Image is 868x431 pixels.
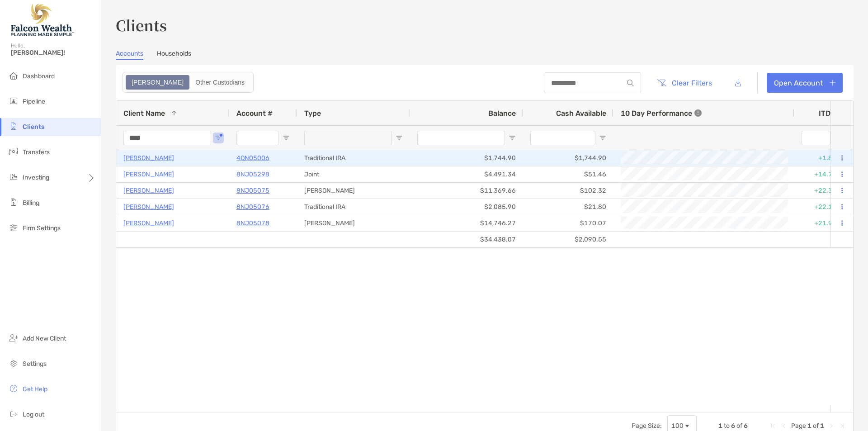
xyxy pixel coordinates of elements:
div: +21.92% [794,215,849,231]
button: Open Filter Menu [396,134,403,142]
div: Traditional IRA [297,199,410,215]
div: +14.72% [794,166,849,182]
img: pipeline icon [8,95,19,106]
input: Balance Filter Input [417,131,505,145]
span: Clients [23,123,44,131]
div: $34,438.07 [410,232,523,247]
a: 8NJ05076 [236,201,269,213]
a: [PERSON_NAME] [123,185,174,196]
div: Next Page [828,422,835,430]
span: Transfers [23,148,50,156]
img: firm-settings icon [8,222,19,233]
div: +1.84% [794,150,849,166]
input: Client Name Filter Input [123,131,211,145]
a: Accounts [116,50,143,60]
div: +22.16% [794,199,849,215]
a: 8NJ05298 [236,169,269,180]
span: Billing [23,199,39,207]
span: 1 [807,422,811,430]
span: Dashboard [23,72,55,80]
a: 8NJ05078 [236,218,269,229]
a: [PERSON_NAME] [123,218,174,229]
a: [PERSON_NAME] [123,169,174,180]
img: get-help icon [8,383,19,394]
div: [PERSON_NAME] [297,215,410,231]
button: Open Filter Menu [283,134,290,142]
span: Balance [488,109,516,118]
img: billing icon [8,197,19,208]
button: Open Filter Menu [215,134,222,142]
span: Firm Settings [23,224,61,232]
img: input icon [627,80,634,86]
span: Page [791,422,806,430]
span: Add New Client [23,335,66,342]
div: First Page [769,422,777,430]
input: Account # Filter Input [236,131,279,145]
a: Open Account [767,73,843,93]
div: Last Page [839,422,846,430]
a: [PERSON_NAME] [123,201,174,213]
button: Open Filter Menu [509,134,516,142]
span: of [813,422,819,430]
div: Previous Page [780,422,788,430]
div: +22.32% [794,183,849,199]
span: 6 [731,422,735,430]
img: transfers icon [8,146,19,157]
a: [PERSON_NAME] [123,152,174,164]
img: settings icon [8,358,19,369]
span: Type [304,109,321,118]
img: Falcon Wealth Planning Logo [11,4,74,36]
img: logout icon [8,408,19,419]
span: 1 [718,422,722,430]
span: Log out [23,411,44,418]
span: Account # [236,109,273,118]
img: investing icon [8,171,19,182]
div: $11,369.66 [410,183,523,199]
a: Households [157,50,191,60]
div: $21.80 [523,199,613,215]
div: ITD [819,109,841,118]
div: Page Size: [632,422,662,430]
div: $51.46 [523,166,613,182]
div: $4,491.34 [410,166,523,182]
img: dashboard icon [8,70,19,81]
input: Cash Available Filter Input [530,131,595,145]
div: 10 Day Performance [621,101,702,125]
div: Zoe [127,76,189,89]
div: [PERSON_NAME] [297,183,410,199]
div: segmented control [123,72,254,93]
h3: Clients [116,14,854,35]
button: Open Filter Menu [599,134,606,142]
input: ITD Filter Input [802,131,830,145]
a: 8NJ05075 [236,185,269,196]
span: Cash Available [556,109,606,118]
span: Settings [23,360,47,368]
div: Traditional IRA [297,150,410,166]
div: Joint [297,166,410,182]
div: $1,744.90 [410,150,523,166]
span: Investing [23,174,49,181]
span: of [736,422,742,430]
img: add_new_client icon [8,332,19,343]
div: $2,085.90 [410,199,523,215]
span: Get Help [23,385,47,393]
span: 1 [820,422,824,430]
span: to [724,422,730,430]
div: $170.07 [523,215,613,231]
a: 4QN05006 [236,152,269,164]
div: Other Custodians [190,76,250,89]
div: $2,090.55 [523,232,613,247]
div: $102.32 [523,183,613,199]
span: Pipeline [23,98,45,105]
div: 100 [671,422,684,430]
